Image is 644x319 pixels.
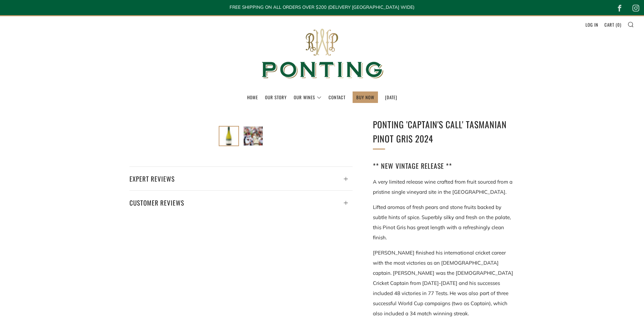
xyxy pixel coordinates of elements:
a: Our Wines [294,92,321,103]
span: 0 [617,21,620,28]
h1: Ponting 'Captain's Call' Tasmanian Pinot Gris 2024 [373,117,515,145]
a: Log in [586,19,598,30]
img: Load image into Gallery viewer, Ponting &#39;Captain&#39;s Call&#39; Tasmanian Pinot Gris 2024 [219,127,238,145]
a: Contact [329,92,345,103]
h4: Customer Reviews [129,197,353,208]
a: Our Story [265,92,287,103]
p: Lifted aromas of fresh pears and stone fruits backed by subtle hints of spice. Superbly silky and... [373,202,515,243]
a: [DATE] [385,92,397,103]
a: Home [247,92,258,103]
a: BUY NOW [356,92,374,103]
p: A very limited release wine crafted from fruit sourced from a pristine single vineyard site in th... [373,177,515,197]
h3: ** NEW VINTAGE RELEASE ** [373,160,515,172]
img: Ponting Wines [255,16,390,91]
button: Load image into Gallery viewer, Ponting &#39;Captain&#39;s Call&#39; Tasmanian Pinot Gris 2024 [219,126,239,146]
a: Customer Reviews [129,190,353,208]
p: [PERSON_NAME] finished his international cricket career with the most victories as an [DEMOGRAPHI... [373,248,515,319]
img: Load image into Gallery viewer, Ponting &#39;Captain&#39;s Call&#39; Tasmanian Pinot Gris 2024 [244,127,263,145]
a: Cart (0) [604,19,621,30]
h4: Expert Reviews [129,173,353,184]
a: Expert Reviews [129,166,353,184]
